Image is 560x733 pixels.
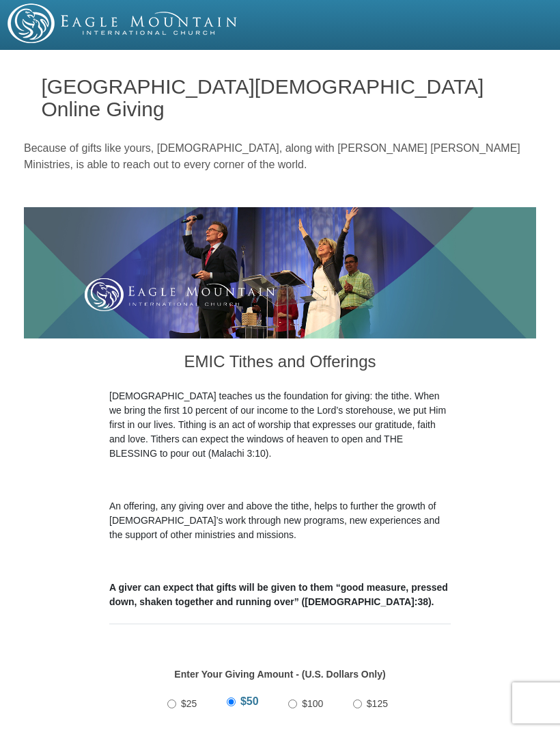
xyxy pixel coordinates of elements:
h1: [GEOGRAPHIC_DATA][DEMOGRAPHIC_DATA] Online Giving [42,75,519,120]
p: [DEMOGRAPHIC_DATA] teaches us the foundation for giving: the tithe. When we bring the first 10 pe... [109,389,451,461]
img: EMIC [8,3,238,43]
p: An offering, any giving over and above the tithe, helps to further the growth of [DEMOGRAPHIC_DAT... [109,499,451,542]
span: $125 [367,698,388,709]
h3: EMIC Tithes and Offerings [109,338,451,389]
span: $100 [302,698,323,709]
span: $50 [240,695,259,707]
b: A giver can expect that gifts will be given to them “good measure, pressed down, shaken together ... [109,582,448,607]
p: Because of gifts like yours, [DEMOGRAPHIC_DATA], along with [PERSON_NAME] [PERSON_NAME] Ministrie... [24,140,536,173]
span: $25 [181,698,197,709]
strong: Enter Your Giving Amount - (U.S. Dollars Only) [174,669,385,680]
